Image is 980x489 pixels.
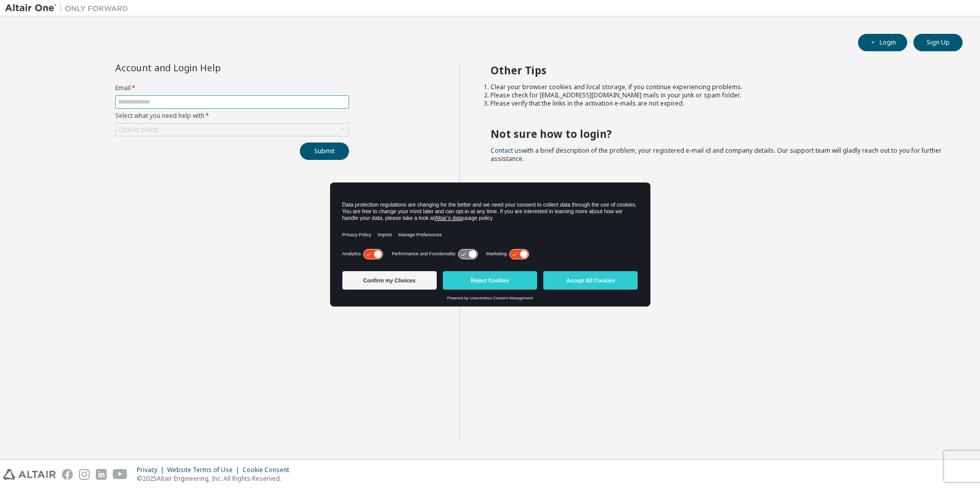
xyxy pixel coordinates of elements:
img: Altair One [5,3,133,13]
div: Cookie Consent [242,466,295,474]
div: Click to select [118,126,158,134]
img: youtube.svg [113,469,128,480]
p: © 2025 Altair Engineering, Inc. All Rights Reserved. [137,474,295,483]
a: Contact us [491,146,522,155]
label: Select what you need help with [115,112,349,120]
img: facebook.svg [62,469,73,480]
button: Sign Up [913,34,963,51]
li: Please verify that the links in the activation e-mails are not expired. [491,99,945,108]
div: Account and Login Help [115,64,302,72]
div: Click to select [116,124,349,136]
img: linkedin.svg [96,469,107,480]
div: Website Terms of Use [167,466,242,474]
li: Clear your browser cookies and local storage, if you continue experiencing problems. [491,83,945,91]
label: Email [115,84,349,92]
button: Login [858,34,907,51]
div: Privacy [137,466,167,474]
img: instagram.svg [79,469,90,480]
li: Please check for [EMAIL_ADDRESS][DOMAIN_NAME] mails in your junk or spam folder. [491,91,945,99]
img: altair_logo.svg [3,469,56,480]
h2: Other Tips [491,64,945,77]
h2: Not sure how to login? [491,127,945,140]
button: Submit [300,142,349,160]
span: with a brief description of the problem, your registered e-mail id and company details. Our suppo... [491,146,942,163]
